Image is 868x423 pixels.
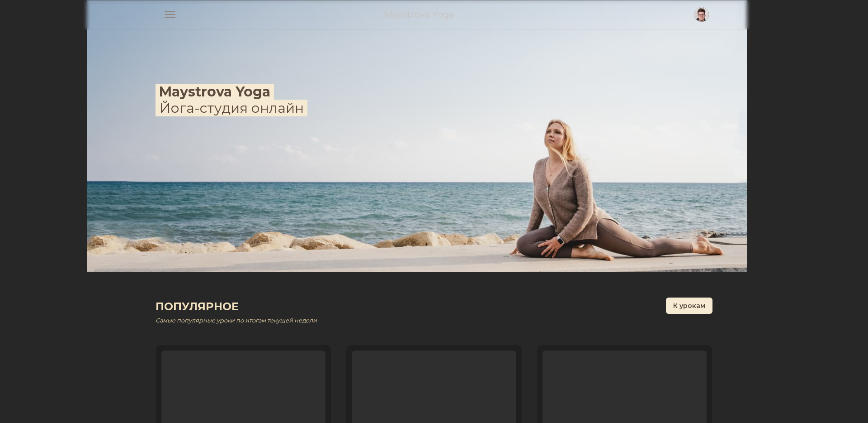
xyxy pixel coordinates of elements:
[156,298,666,316] h2: Популярное
[666,298,712,314] button: К урокам
[384,8,454,21] a: Maystrova Yoga
[156,317,317,324] i: Самые популярные уроки по итогам текущей недели
[87,0,747,272] img: Kate Maystrova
